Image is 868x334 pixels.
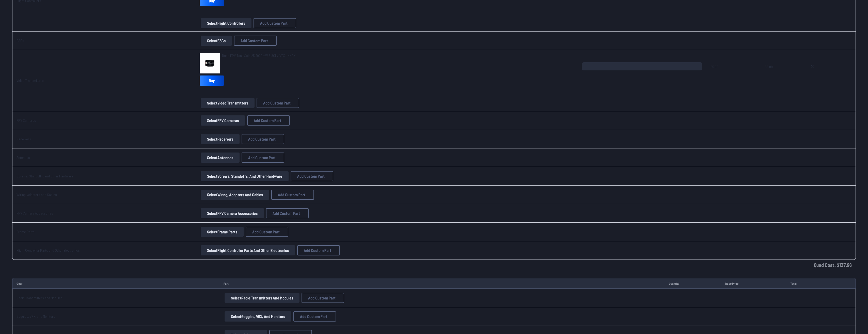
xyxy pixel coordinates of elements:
a: Flight Controller Parts and Other Electronics [17,248,80,252]
span: Add Custom Part [248,137,276,141]
button: Add Custom Part [293,311,336,322]
a: SelectScrews, Standoffs, and Other Hardware [200,171,290,181]
a: SelectFlight Controller Parts and Other Electronics [200,245,296,255]
span: 55.99 [765,62,798,87]
a: Buy [200,75,224,86]
a: FPV Cameras [17,118,36,123]
button: SelectGoggles, VRX, and Monitors [225,311,291,322]
button: SelectESCs [201,36,232,46]
button: SelectFPV Cameras [201,115,245,126]
button: SelectRadio Transmitters and Modules [225,293,299,303]
a: SelectAntennas [200,153,241,163]
td: Quad Cost: $ 137.96 [12,260,856,270]
button: Add Custom Part [266,208,309,218]
button: SelectFrame Parts [201,227,244,237]
button: SelectReceivers [201,134,240,144]
td: Part [219,278,665,289]
a: Wiring, Adapters and Cables [17,192,57,197]
button: SelectFlight Controllers [201,18,251,28]
td: Base Price [721,278,786,289]
span: Add Custom Part [297,174,325,178]
button: Add Custom Part [247,115,290,126]
span: Add Custom Part [260,21,288,25]
button: Add Custom Part [234,36,277,46]
button: Add Custom Part [246,227,288,237]
button: SelectFPV Camera Accessories [201,208,264,218]
span: Add Custom Part [273,211,300,215]
button: SelectScrews, Standoffs, and Other Hardware [201,171,289,181]
span: Add Custom Part [241,39,268,43]
span: Add Custom Part [252,230,280,234]
button: SelectAntennas [201,153,240,163]
a: Screws, Standoffs, and Other Hardware [17,174,73,178]
a: FPV Camera Accessories [17,211,53,215]
a: SelectRadio Transmitters and Modules [224,293,301,303]
button: Add Custom Part [271,190,314,200]
button: Add Custom Part [242,153,284,163]
span: Add Custom Part [263,101,291,105]
img: image [200,53,220,73]
a: SelectReceivers [200,134,241,144]
a: SelectFrame Parts [200,227,245,237]
a: SelectWiring, Adapters and Cables [200,190,270,200]
span: Add Custom Part [254,118,281,123]
a: Receivers [17,137,31,141]
a: SelectFlight Controllers [200,18,252,28]
span: Add Custom Part [300,314,327,318]
button: Add Custom Part [297,245,340,255]
a: Frame Parts [17,230,35,234]
button: SelectFlight Controller Parts and Other Electronics [201,245,295,255]
td: Gear [12,278,219,289]
button: SelectVideo Transmitters [201,98,255,108]
a: Radio Transmitters and Modules [17,296,62,300]
a: SelectVideo Transmitters [200,98,256,108]
button: Add Custom Part [302,293,344,303]
a: SelectFPV Camera Accessories [200,208,265,218]
a: Video Transmitters [17,78,44,83]
a: Goggles, VRX, and Monitors [17,314,55,318]
a: Rush FPV Tank Solo 25-1000mW 5.8GHz VTX - MMCX [222,53,295,58]
button: SelectWiring, Adapters and Cables [201,190,269,200]
button: Add Custom Part [242,134,284,144]
button: Add Custom Part [254,18,296,28]
a: ESCs [17,38,24,43]
a: SelectESCs [200,36,233,46]
button: Add Custom Part [291,171,333,181]
td: Total [786,278,830,289]
span: 55.99 [711,62,757,87]
td: Quantity [665,278,721,289]
button: Add Custom Part [257,98,299,108]
a: Antennas [17,155,30,160]
span: Add Custom Part [308,296,336,300]
span: Add Custom Part [278,193,305,197]
span: Rush FPV Tank Solo 25-1000mW 5.8GHz VTX - MMCX [222,53,295,58]
span: Add Custom Part [304,248,331,252]
span: Add Custom Part [248,156,276,160]
a: SelectFPV Cameras [200,115,246,126]
a: SelectGoggles, VRX, and Monitors [224,311,292,322]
